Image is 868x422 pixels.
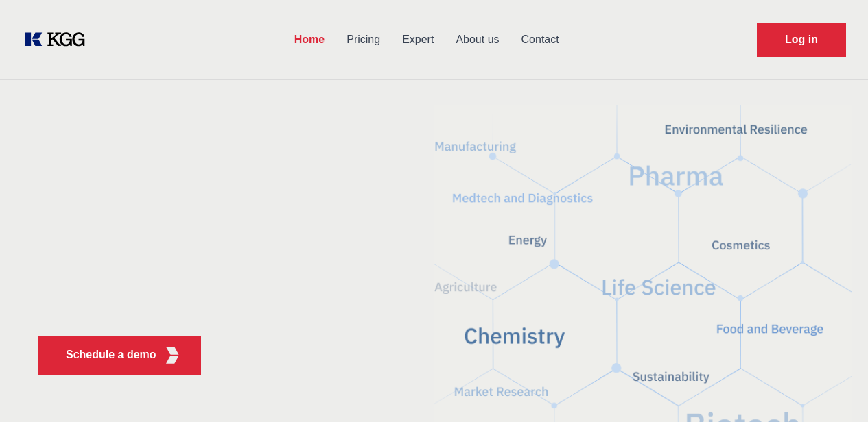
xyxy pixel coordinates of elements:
a: KOL Knowledge Platform: Talk to Key External Experts (KEE) [22,29,96,51]
a: Home [283,22,336,58]
a: Request Demo [757,23,846,57]
a: Pricing [336,22,391,58]
a: Expert [391,22,445,58]
a: Contact [511,22,570,58]
iframe: Chat Widget [799,356,868,422]
a: About us [445,22,510,58]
